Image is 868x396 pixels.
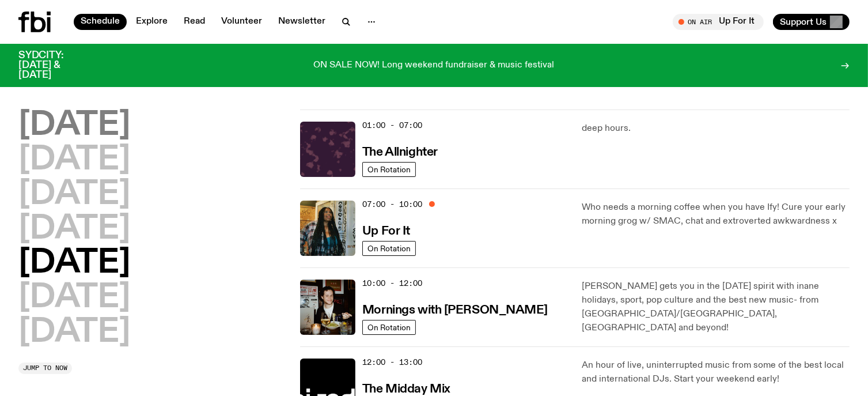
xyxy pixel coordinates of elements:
[362,199,422,210] span: 07:00 - 10:00
[362,278,422,289] span: 10:00 - 12:00
[74,14,127,30] a: Schedule
[362,302,548,316] a: Mornings with [PERSON_NAME]
[362,383,450,395] h3: The Midday Mix
[367,165,411,174] span: On Rotation
[362,144,438,159] a: The Allnighter
[129,14,175,30] a: Explore
[18,213,130,246] button: [DATE]
[18,363,72,374] button: Jump to now
[362,381,450,395] a: The Midday Mix
[362,241,416,256] a: On Rotation
[300,280,355,335] img: Sam blankly stares at the camera, brightly lit by a camera flash wearing a hat collared shirt and...
[367,244,411,252] span: On Rotation
[362,120,422,131] span: 01:00 - 07:00
[314,61,555,71] p: ON SALE NOW! Long weekend fundraiser & music festival
[362,357,422,368] span: 12:00 - 13:00
[362,162,416,177] a: On Rotation
[362,320,416,335] a: On Rotation
[582,359,850,386] p: An hour of live, uninterrupted music from some of the best local and international DJs. Start you...
[367,323,411,331] span: On Rotation
[673,14,764,30] button: On AirUp For It
[362,223,410,237] a: Up For It
[18,247,130,280] button: [DATE]
[18,51,92,80] h3: SYDCITY: [DATE] & [DATE]
[362,225,410,237] h3: Up For It
[18,179,130,211] button: [DATE]
[18,110,130,142] button: [DATE]
[582,122,850,135] p: deep hours.
[18,144,130,176] button: [DATE]
[18,316,130,349] button: [DATE]
[362,146,438,159] h3: The Allnighter
[214,14,269,30] a: Volunteer
[23,365,67,371] span: Jump to now
[300,201,355,256] img: Ify - a Brown Skin girl with black braided twists, looking up to the side with her tongue stickin...
[582,280,850,335] p: [PERSON_NAME] gets you in the [DATE] spirit with inane holidays, sport, pop culture and the best ...
[582,201,850,228] p: Who needs a morning coffee when you have Ify! Cure your early morning grog w/ SMAC, chat and extr...
[773,14,850,30] button: Support Us
[18,282,130,314] button: [DATE]
[362,304,548,316] h3: Mornings with [PERSON_NAME]
[177,14,212,30] a: Read
[780,17,827,27] span: Support Us
[271,14,332,30] a: Newsletter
